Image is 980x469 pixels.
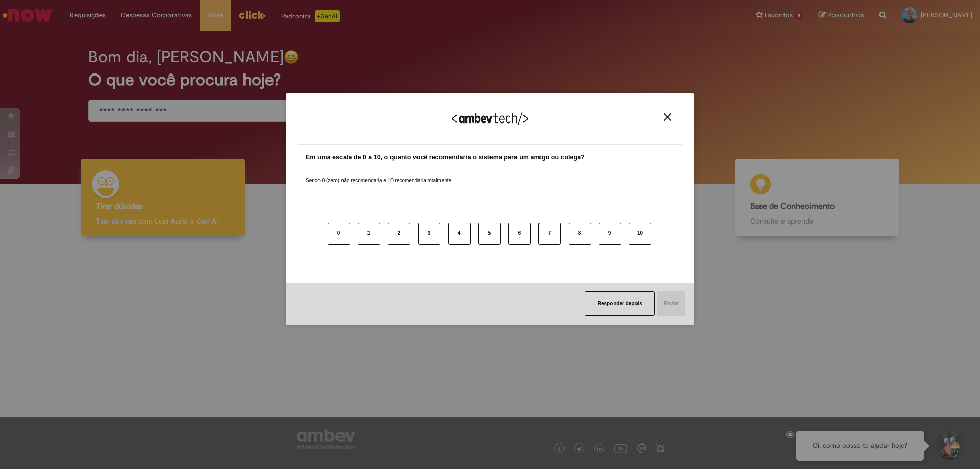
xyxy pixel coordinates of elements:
[388,223,410,245] button: 2
[306,165,453,184] label: Sendo 0 (zero) não recomendaria e 10 recomendaria totalmente.
[448,223,471,245] button: 4
[358,223,380,245] button: 1
[328,223,350,245] button: 0
[306,153,585,162] label: Em uma escala de 0 a 10, o quanto você recomendaria o sistema para um amigo ou colega?
[660,113,674,121] button: Close
[664,113,671,121] img: Close
[508,223,531,245] button: 6
[599,223,621,245] button: 9
[585,291,655,316] button: Responder depois
[418,223,440,245] button: 3
[569,223,591,245] button: 8
[538,223,561,245] button: 7
[452,112,528,125] img: Logo Ambevtech
[629,223,651,245] button: 10
[478,223,501,245] button: 5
